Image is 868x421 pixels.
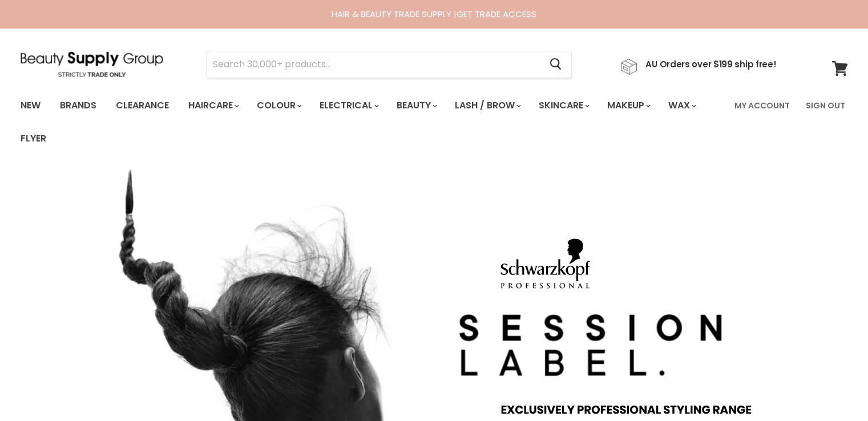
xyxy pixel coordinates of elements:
a: Wax [660,94,703,118]
a: Brands [51,94,105,118]
a: Skincare [530,94,596,118]
a: My Account [728,94,797,118]
nav: Main [6,89,862,155]
a: Lash / Brow [446,94,528,118]
ul: Main menu [12,89,728,155]
input: Search [207,51,541,78]
a: Flyer [12,127,55,151]
div: HAIR & BEAUTY TRADE SUPPLY | [6,9,862,20]
form: Product [207,51,572,78]
a: Sign Out [799,94,852,118]
a: Haircare [180,94,246,118]
a: Clearance [107,94,177,118]
button: Search [541,51,571,78]
iframe: Gorgias live chat messenger [811,367,857,410]
a: Makeup [599,94,657,118]
a: New [12,94,49,118]
a: GET TRADE ACCESS [457,8,536,20]
a: Colour [248,94,309,118]
a: Electrical [311,94,386,118]
a: Beauty [388,94,444,118]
